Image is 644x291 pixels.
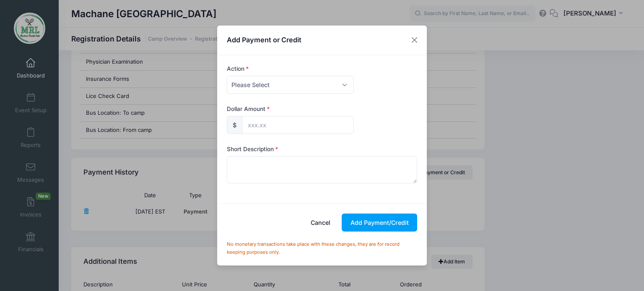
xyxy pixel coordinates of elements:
[227,35,301,45] h4: Add Payment or Credit
[242,116,354,134] input: xxx.xx
[407,33,422,48] button: Close
[227,145,278,153] label: Short Description
[227,64,249,73] label: Action
[342,214,417,232] button: Add Payment/Credit
[227,116,242,134] div: $
[227,105,270,113] label: Dollar Amount
[302,214,339,232] button: Cancel
[227,241,400,255] small: No monetary transactions take place with these changes, they are for record keeping purposes only.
